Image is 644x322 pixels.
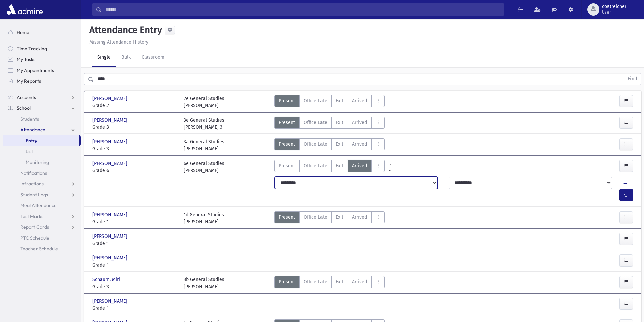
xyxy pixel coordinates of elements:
span: Schaum, Miri [92,276,121,283]
span: Students [20,116,39,122]
span: Test Marks [20,213,43,219]
div: AttTypes [274,117,385,131]
input: Search [102,3,504,16]
span: Office Late [304,162,327,169]
div: 1d General Studies [PERSON_NAME] [184,211,224,225]
a: Bulk [116,48,136,67]
span: Teacher Schedule [20,246,58,252]
a: Missing Attendance History [87,39,148,45]
a: Single [92,48,116,67]
span: Office Late [304,214,327,221]
span: costreicher [602,4,626,9]
span: Arrived [352,97,367,104]
span: Arrived [352,278,367,286]
a: My Reports [3,76,81,86]
a: My Appointments [3,65,81,76]
span: School [17,105,31,111]
span: Home [17,29,29,35]
span: Infractions [20,181,44,187]
span: Grade 3 [92,124,177,131]
div: 2e General Studies [PERSON_NAME] [184,95,224,109]
a: My Tasks [3,54,81,65]
span: Exit [336,278,343,286]
span: Entry [26,138,37,144]
span: Arrived [352,141,367,148]
span: Present [279,97,295,104]
div: 6e General Studies [PERSON_NAME] [184,160,224,174]
span: [PERSON_NAME] [92,254,129,262]
div: AttTypes [274,160,385,174]
span: Student Logs [20,192,48,198]
span: My Reports [17,78,41,84]
span: Exit [336,141,343,148]
div: AttTypes [274,211,385,225]
a: Infractions [3,178,81,189]
span: Present [279,141,295,148]
div: 3e General Studies [PERSON_NAME] 3 [184,117,224,131]
span: [PERSON_NAME] [92,117,129,124]
span: User [602,9,626,15]
span: Arrived [352,119,367,126]
span: Exit [336,162,343,169]
span: Time Tracking [17,46,47,52]
span: Report Cards [20,224,49,230]
span: [PERSON_NAME] [92,233,129,240]
span: Exit [336,214,343,221]
span: Present [279,119,295,126]
span: [PERSON_NAME] [92,138,129,145]
span: Exit [336,97,343,104]
span: My Appointments [17,67,54,73]
a: Accounts [3,92,81,103]
a: Meal Attendance [3,200,81,211]
a: Attendance [3,124,81,135]
a: Students [3,114,81,124]
a: Report Cards [3,222,81,232]
button: Find [624,73,641,85]
div: 3b General Studies [PERSON_NAME] [184,276,224,290]
div: 3a General Studies [PERSON_NAME] [184,138,224,152]
span: Monitoring [26,159,49,165]
span: Grade 1 [92,218,177,225]
span: [PERSON_NAME] [92,160,129,167]
span: [PERSON_NAME] [92,211,129,218]
a: List [3,146,81,157]
a: Time Tracking [3,43,81,54]
a: Classroom [136,48,170,67]
a: Teacher Schedule [3,243,81,254]
a: School [3,103,81,114]
span: Present [279,162,295,169]
div: AttTypes [274,138,385,152]
span: Grade 3 [92,283,177,290]
span: Office Late [304,119,327,126]
span: PTC Schedule [20,235,49,241]
a: Monitoring [3,157,81,168]
span: Meal Attendance [20,202,57,208]
span: Present [279,214,295,221]
span: Accounts [17,94,36,100]
span: Grade 1 [92,262,177,269]
div: AttTypes [274,276,385,290]
span: [PERSON_NAME] [92,95,129,102]
span: Grade 3 [92,145,177,152]
span: Grade 2 [92,102,177,109]
span: Attendance [20,127,45,133]
span: List [26,148,33,154]
span: Exit [336,119,343,126]
span: [PERSON_NAME] [92,298,129,305]
img: AdmirePro [5,3,44,16]
span: Grade 6 [92,167,177,174]
span: Grade 1 [92,305,177,312]
a: Student Logs [3,189,81,200]
a: Test Marks [3,211,81,222]
span: Present [279,278,295,286]
span: Office Late [304,278,327,286]
u: Missing Attendance History [89,39,148,45]
div: AttTypes [274,95,385,109]
a: Home [3,27,81,38]
span: Grade 1 [92,240,177,247]
span: Office Late [304,97,327,104]
span: Office Late [304,141,327,148]
a: Entry [3,135,79,146]
span: Arrived [352,162,367,169]
a: Notifications [3,168,81,178]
